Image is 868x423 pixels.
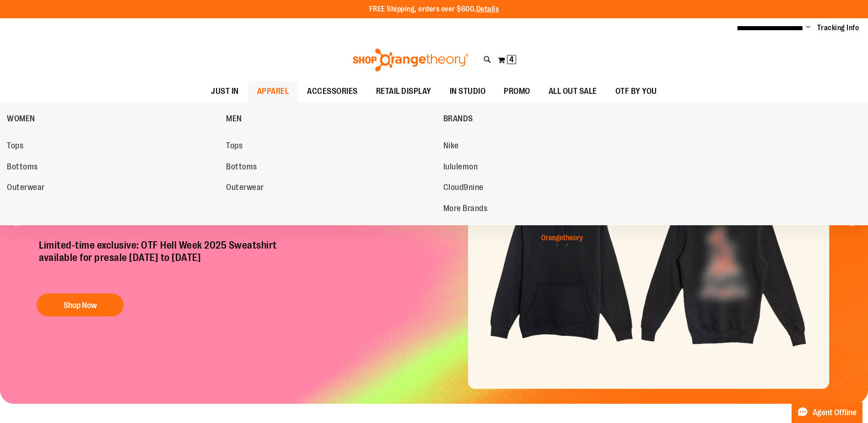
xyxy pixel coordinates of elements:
[450,81,486,102] span: IN STUDIO
[226,183,264,194] span: Outerwear
[817,23,859,33] a: Tracking Info
[443,162,478,174] span: lululemon
[7,141,23,152] span: Tops
[211,81,239,102] span: JUST IN
[7,114,35,125] span: WOMEN
[504,81,530,102] span: PROMO
[476,5,499,13] a: Details
[7,183,45,194] span: Outerwear
[32,239,318,284] p: Limited-time exclusive: OTF Hell Week 2025 Sweatshirt available for presale [DATE] to [DATE]
[615,81,657,102] span: OTF BY YOU
[7,162,38,174] span: Bottoms
[376,81,431,102] span: RETAIL DISPLAY
[509,55,514,64] span: 4
[792,402,863,423] button: Agent Offline
[806,23,810,33] button: Account menu
[32,196,318,321] a: Hell Week Hoodie Pre-Sale! Limited-time exclusive: OTF Hell Week 2025 Sweatshirtavailable for pre...
[813,408,857,417] span: Agent Offline
[307,81,358,102] span: ACCESSORIES
[369,4,499,15] p: FREE Shipping, orders over $600.
[226,141,243,152] span: Tops
[351,49,470,71] img: Shop Orangetheory
[257,81,289,102] span: APPAREL
[226,114,242,125] span: MEN
[443,114,473,125] span: BRANDS
[443,204,488,215] span: More Brands
[443,183,484,194] span: Cloud9nine
[226,162,257,174] span: Bottoms
[443,141,459,152] span: Nike
[549,81,597,102] span: ALL OUT SALE
[37,293,124,316] button: Shop Now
